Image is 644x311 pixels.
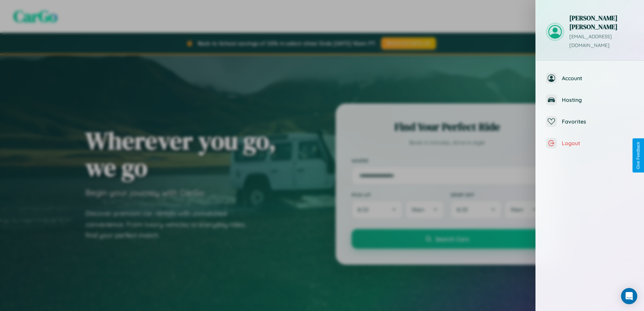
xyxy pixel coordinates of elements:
p: [EMAIL_ADDRESS][DOMAIN_NAME] [569,32,634,50]
div: Give Feedback [636,142,641,169]
button: Logout [536,132,644,154]
span: Hosting [562,96,634,103]
div: Open Intercom Messenger [621,288,637,304]
button: Hosting [536,89,644,111]
span: Favorites [562,118,634,125]
button: Favorites [536,111,644,132]
h3: [PERSON_NAME] [PERSON_NAME] [569,14,634,31]
span: Account [562,75,634,82]
span: Logout [562,140,634,147]
button: Account [536,67,644,89]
